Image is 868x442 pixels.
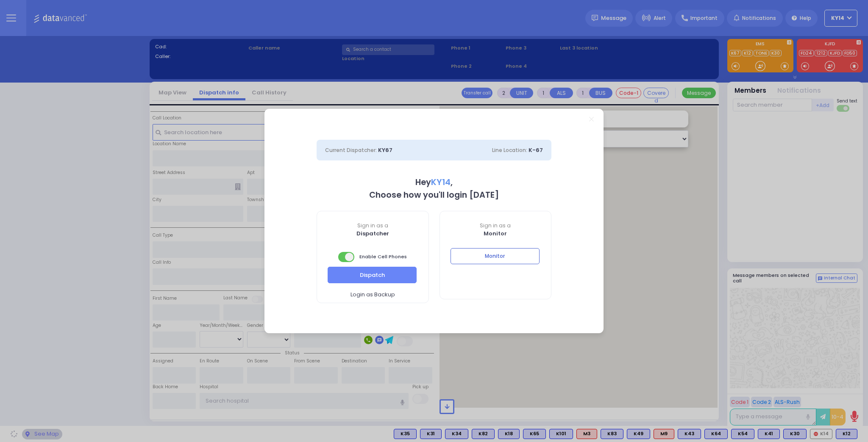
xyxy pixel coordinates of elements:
a: Close [589,117,594,122]
b: Choose how you'll login [DATE] [369,189,499,201]
span: K-67 [529,146,543,154]
span: KY14 [431,177,451,188]
span: Current Dispatcher: [325,146,377,154]
span: Login as Backup [351,290,395,299]
b: Dispatcher [356,229,389,238]
span: Enable Cell Phones [338,251,407,263]
button: Dispatch [328,267,417,283]
span: Sign in as a [440,222,551,229]
b: Monitor [484,229,507,238]
span: KY67 [378,146,392,154]
span: Line Location: [492,146,527,154]
span: Sign in as a [317,222,428,229]
b: Hey , [415,177,453,188]
button: Monitor [451,248,540,264]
